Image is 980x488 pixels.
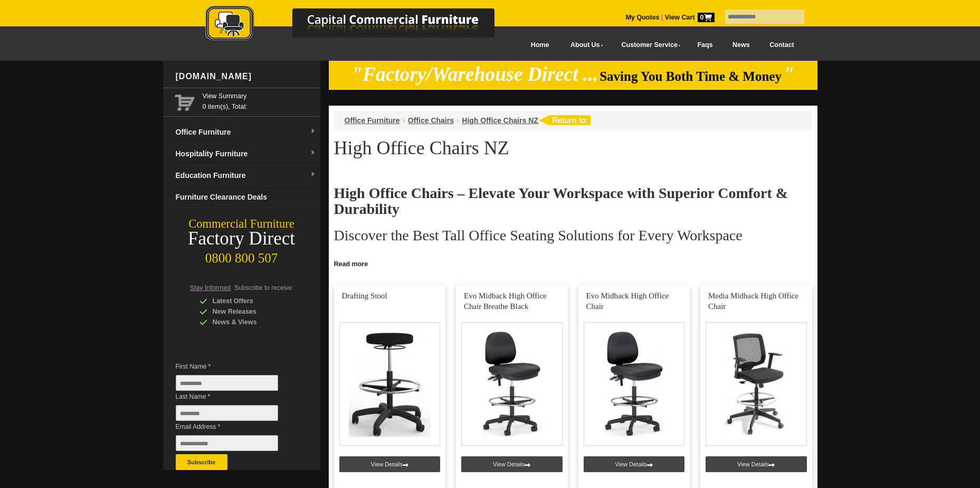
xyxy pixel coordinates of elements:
a: Click to read more [329,256,817,269]
img: dropdown [310,128,316,135]
span: Stay Informed [190,284,231,292]
a: High Office Chairs NZ [462,116,538,125]
a: My Quotes [626,14,660,21]
button: Subscribe [176,454,227,470]
li: › [456,115,459,126]
li: › [403,115,405,126]
div: Latest Offers [199,296,300,306]
strong: outstanding comfort, ergonomic support, and long-lasting durability [529,256,744,263]
a: Office Furniture [345,116,400,125]
a: Faqs [688,33,723,57]
span: 0 [698,13,715,22]
a: Hospitality Furnituredropdown [172,143,320,165]
a: News [722,33,759,57]
div: Factory Direct [163,231,320,246]
span: First Name * [176,361,294,372]
a: Capital Commercial Furniture Logo [176,5,546,47]
input: Email Address * [176,435,278,451]
input: First Name * [176,375,278,391]
div: New Releases [199,306,300,317]
a: Education Furnituredropdown [172,165,320,186]
em: "Factory/Warehouse Direct ... [351,63,598,85]
img: return to [538,115,591,125]
div: News & Views [199,317,300,327]
img: Capital Commercial Furniture Logo [176,5,546,44]
span: 0 item(s), Total: [203,91,316,110]
div: 0800 800 507 [163,246,320,266]
a: About Us [559,33,610,57]
strong: High Office Chairs – Elevate Your Workspace with Superior Comfort & Durability [334,185,788,217]
h2: Discover the Best Tall Office Seating Solutions for Every Workspace [334,228,812,243]
a: Office Chairs [408,116,454,125]
a: Customer Service [610,33,687,57]
p: Upgrade your office with our , designed for . Whether you need , our collection provides the perf... [334,254,812,286]
a: View Summary [203,91,316,101]
strong: Elevated Office Seating [416,256,490,263]
span: Last Name * [176,391,294,402]
h1: High Office Chairs NZ [334,138,812,158]
div: Commercial Furniture [163,217,320,231]
div: [DOMAIN_NAME] [172,61,320,92]
span: Email Address * [176,421,294,432]
a: Office Furnituredropdown [172,121,320,143]
span: Subscribe to receive: [234,284,293,292]
a: Contact [759,33,804,57]
img: dropdown [310,150,316,156]
a: Furniture Clearance Deals [172,186,320,208]
img: dropdown [310,172,316,178]
em: " [783,63,794,85]
span: Saving You Both Time & Money [600,69,782,83]
input: Last Name * [176,405,278,421]
a: View Cart0 [663,14,714,21]
strong: View Cart [665,14,715,21]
